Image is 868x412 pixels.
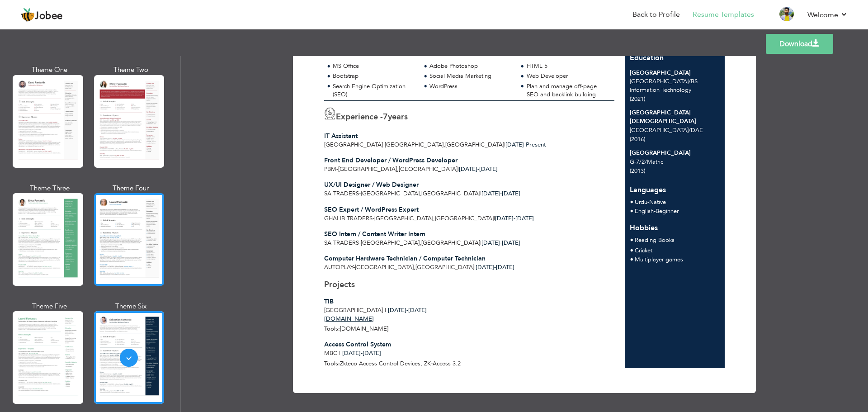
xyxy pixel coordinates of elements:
span: - [500,239,502,247]
a: Back to Profile [632,9,680,20]
span: [DOMAIN_NAME] [340,325,388,333]
span: [DATE] [476,263,496,271]
a: Jobee [20,8,63,22]
span: Tools: [324,325,340,333]
span: - [477,165,479,173]
span: | [474,263,476,271]
span: - [336,165,338,173]
span: G-7/2 Matric [630,158,663,166]
div: Adobe Photoshop [429,62,512,71]
label: years [383,111,408,123]
span: [GEOGRAPHIC_DATA] [399,165,458,173]
span: [GEOGRAPHIC_DATA] [324,141,383,149]
span: Ghalib Traders [324,214,373,223]
span: SA Traders [324,239,359,247]
li: Beginner [635,207,679,216]
span: , [420,189,421,198]
span: (2016) [630,135,645,143]
span: / [645,158,647,166]
span: - [500,189,502,198]
a: Resume Templates [693,9,754,20]
img: jobee.io [20,8,35,22]
div: Theme Two [96,65,166,75]
span: Languages [630,178,666,195]
span: - [406,306,408,314]
span: Zkteco Access Control Devices, ZK-Access 3.2 [340,360,461,368]
span: IT Assistant [324,132,358,140]
span: | [504,141,505,149]
div: [GEOGRAPHIC_DATA] [630,69,720,77]
div: Web Developer [527,72,609,81]
span: Front End Developer / WordPress Developer [324,156,458,165]
span: - [647,198,649,206]
span: | [480,239,481,247]
span: MBC [324,349,337,357]
span: SA Traders [324,189,359,198]
span: | [339,349,340,357]
span: Multiplayer games [635,256,683,264]
span: [GEOGRAPHIC_DATA] BS Information Technology [630,77,698,94]
span: SEO Expert / WordPress Expert [324,205,419,214]
span: PBM [324,165,336,173]
span: (2013) [630,167,645,175]
span: / [689,126,691,134]
span: [GEOGRAPHIC_DATA] [338,165,397,173]
span: , [443,141,445,149]
span: - [514,214,515,223]
span: - [494,263,496,271]
span: | [494,214,495,223]
span: [GEOGRAPHIC_DATA] [361,239,420,247]
div: Search Engine Optimization (SEO) [333,82,415,99]
span: - [361,349,363,357]
span: [DATE] [481,239,520,247]
span: Reading Books [635,236,675,244]
div: [GEOGRAPHIC_DATA] [630,149,720,157]
a: [DOMAIN_NAME] [324,315,374,323]
span: [DATE] [481,239,502,247]
span: , [414,263,415,271]
div: WordPress [429,82,512,91]
div: Theme One [14,65,85,75]
span: [GEOGRAPHIC_DATA] [421,239,480,247]
div: HTML 5 [527,62,609,71]
span: SEO Intern / Content Writer Intern [324,230,425,238]
span: [GEOGRAPHIC_DATA] [415,263,474,271]
span: [DATE] [481,189,520,198]
span: [GEOGRAPHIC_DATA] [445,141,504,149]
span: , [433,214,435,223]
span: Tools: [324,360,340,368]
span: - [353,263,355,271]
span: [DATE] [459,165,498,173]
span: (2021) [630,95,645,103]
span: - [383,141,385,149]
div: Theme Three [14,184,85,193]
span: [GEOGRAPHIC_DATA] [435,214,494,223]
div: [GEOGRAPHIC_DATA][DEMOGRAPHIC_DATA] [630,109,720,125]
span: - [359,189,361,198]
span: Present [505,141,546,149]
span: Projects [324,279,355,290]
span: English [635,207,654,215]
span: [GEOGRAPHIC_DATA] [324,306,383,314]
span: Access Control System [324,340,391,349]
span: - [359,239,361,247]
span: - [524,141,526,149]
span: | [480,189,481,198]
span: | [458,165,459,173]
span: 7 [383,111,388,123]
span: [GEOGRAPHIC_DATA] [355,263,414,271]
span: [GEOGRAPHIC_DATA] DAE [630,126,703,134]
span: [DATE] [495,214,534,223]
div: MS Office [333,62,415,71]
div: Theme Five [14,302,85,311]
span: - [373,214,374,223]
span: [GEOGRAPHIC_DATA] [361,189,420,198]
span: Education [630,53,664,63]
span: [GEOGRAPHIC_DATA] [385,141,443,149]
a: Download [766,34,833,54]
span: Urdu [635,198,647,206]
div: Theme Four [96,184,166,193]
span: Experience - [336,111,383,123]
span: [DATE] [505,141,526,149]
span: , [420,239,421,247]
